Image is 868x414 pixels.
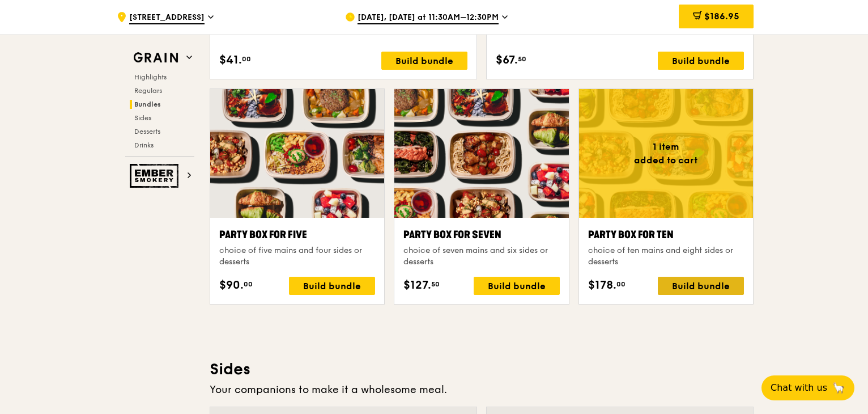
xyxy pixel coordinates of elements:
span: Regulars [134,87,162,95]
span: $186.95 [704,11,739,22]
div: choice of ten mains and eight sides or desserts [588,245,744,268]
img: Grain web logo [130,48,182,68]
div: Build bundle [658,52,744,70]
div: Party Box for Five [219,227,375,243]
span: $67. [496,52,518,69]
span: [STREET_ADDRESS] [129,12,205,24]
div: Build bundle [658,277,744,295]
span: 50 [518,54,526,64]
span: Bundles [134,100,161,108]
span: 00 [244,280,253,289]
span: $127. [403,277,431,294]
div: Party Box for Ten [588,227,744,243]
h3: Sides [210,359,754,379]
div: Party Box for Seven [403,227,559,243]
div: Your companions to make it a wholesome meal. [210,382,754,398]
span: Drinks [134,141,154,149]
span: 00 [242,54,251,64]
span: 🦙 [832,381,845,395]
div: Build bundle [474,277,560,295]
span: Desserts [134,128,160,136]
div: choice of five mains and four sides or desserts [219,245,375,268]
div: choice of seven mains and six sides or desserts [403,245,559,268]
span: $41. [219,52,242,69]
div: Build bundle [381,52,467,70]
span: Chat with us [771,381,827,395]
span: $90. [219,277,244,294]
span: 50 [431,280,440,289]
button: Chat with us🦙 [761,375,854,400]
span: 00 [616,280,626,289]
img: Ember Smokery web logo [130,164,182,188]
span: Highlights [134,73,167,81]
span: [DATE], [DATE] at 11:30AM–12:30PM [358,12,499,24]
span: $178. [588,277,616,294]
div: Build bundle [289,277,375,295]
span: Sides [134,114,151,122]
